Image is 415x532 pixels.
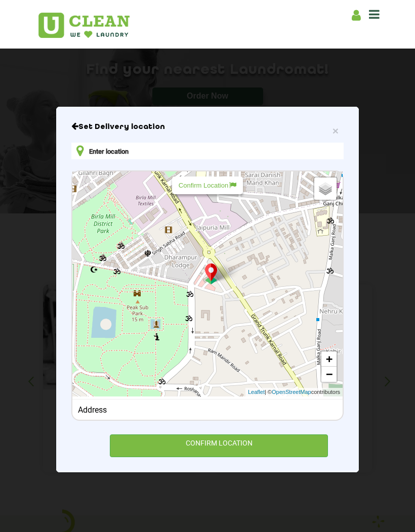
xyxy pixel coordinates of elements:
input: Enter location [71,143,344,159]
a: Leaflet [248,388,265,396]
img: UClean Laundry and Dry Cleaning [38,13,130,38]
h6: Close [71,122,344,132]
span: × [333,125,339,137]
div: | © contributors [245,388,343,396]
a: Zoom out [321,367,337,382]
button: Close [333,125,339,136]
div: CONFIRM LOCATION [110,434,328,457]
a: Layers [314,178,337,200]
div: Address [78,405,338,415]
a: OpenStreetMap [272,388,311,396]
a: Zoom in [321,351,337,367]
p: Confirm Location [179,182,236,189]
